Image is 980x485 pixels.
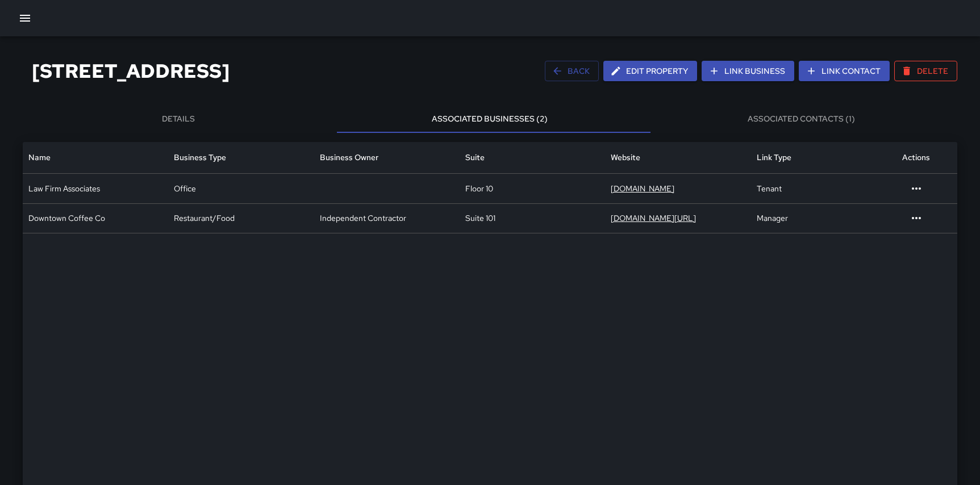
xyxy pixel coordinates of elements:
[611,183,674,194] a: [DOMAIN_NAME]
[894,61,957,82] button: Delete
[611,152,640,162] div: Website
[646,106,957,133] button: Associated Contacts (1)
[174,152,226,162] div: Business Type
[465,152,485,162] div: Suite
[799,61,890,82] button: Link Contact
[757,152,791,162] div: Link Type
[23,106,334,133] button: Details
[751,203,896,233] div: Manager
[702,61,794,82] button: Link Business
[603,61,697,82] button: Edit Property
[23,203,168,233] div: Downtown Coffee Co
[460,174,605,203] div: Floor 10
[314,203,460,233] div: Independent Contractor
[168,174,314,203] div: Office
[460,203,605,233] div: Suite 101
[168,203,314,233] div: Restaurant/Food
[611,213,696,223] a: [DOMAIN_NAME][URL]
[751,174,896,203] div: Tenant
[32,59,230,83] h4: [STREET_ADDRESS]
[902,152,930,162] div: Actions
[28,152,51,162] div: Name
[320,152,378,162] div: Business Owner
[23,174,168,203] div: Law Firm Associates
[545,61,599,82] button: Back
[334,106,645,133] button: Associated Businesses (2)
